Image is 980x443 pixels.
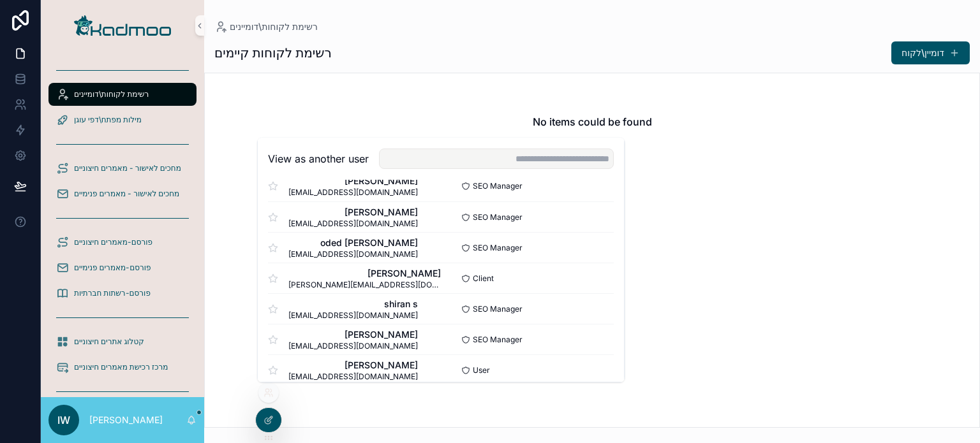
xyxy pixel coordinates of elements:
span: [PERSON_NAME] [288,266,441,279]
span: [EMAIL_ADDRESS][DOMAIN_NAME] [288,340,418,351]
span: [EMAIL_ADDRESS][DOMAIN_NAME] [288,187,418,198]
span: [EMAIL_ADDRESS][DOMAIN_NAME] [288,218,418,228]
span: מחכים לאישור - מאמרים פנימיים [74,189,179,199]
a: פורסם-רשתות חברתיות [48,282,197,305]
p: [PERSON_NAME] [89,414,163,426]
a: מחכים לאישור - מאמרים פנימיים [48,182,197,205]
a: רשימת לקוחות\דומיינים [48,83,197,106]
span: רשימת לקוחות\דומיינים [74,89,149,99]
span: [EMAIL_ADDRESS][DOMAIN_NAME] [288,310,418,320]
span: shiran s [288,297,418,310]
h2: No items could be found [533,114,652,129]
span: פורסם-מאמרים פנימיים [74,263,151,273]
span: [EMAIL_ADDRESS][DOMAIN_NAME] [288,371,418,381]
span: [PERSON_NAME][EMAIL_ADDRESS][DOMAIN_NAME] [288,279,441,289]
span: [EMAIL_ADDRESS][DOMAIN_NAME] [288,249,418,259]
span: SEO Manager [473,334,523,344]
h1: רשימת לקוחות קיימים [214,44,332,62]
img: App logo [74,15,171,36]
span: Client [473,273,494,283]
span: SEO Manager [473,212,523,222]
span: iw [57,412,70,428]
span: פורסם-רשתות חברתיות [74,288,151,298]
span: [PERSON_NAME] [288,175,418,187]
button: דומיין\לקוח [891,41,970,64]
span: SEO Manager [473,242,523,252]
span: SEO Manager [473,303,523,314]
span: oded [PERSON_NAME] [288,236,418,249]
a: מילות מפתח\דפי עוגן [48,108,197,131]
div: scrollable content [41,51,204,397]
span: רשימת לקוחות\דומיינים [230,20,318,33]
a: רשימת לקוחות\דומיינים [214,20,318,33]
a: מרכז רכישת מאמרים חיצוניים [48,356,197,379]
span: [PERSON_NAME] [288,205,418,218]
span: פורסם-מאמרים חיצוניים [74,237,152,247]
a: פורסם-מאמרים פנימיים [48,256,197,279]
a: מחכים לאישור - מאמרים חיצוניים [48,157,197,180]
span: מחכים לאישור - מאמרים חיצוניים [74,163,181,173]
span: מרכז רכישת מאמרים חיצוניים [74,362,168,372]
span: קטלוג אתרים חיצוניים [74,337,144,347]
span: [PERSON_NAME] [288,358,418,371]
span: [PERSON_NAME] [288,328,418,340]
span: User [473,365,490,375]
h2: View as another user [268,151,369,166]
span: מילות מפתח\דפי עוגן [74,115,142,125]
a: קטלוג אתרים חיצוניים [48,330,197,353]
a: פורסם-מאמרים חיצוניים [48,231,197,254]
span: SEO Manager [473,181,523,191]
